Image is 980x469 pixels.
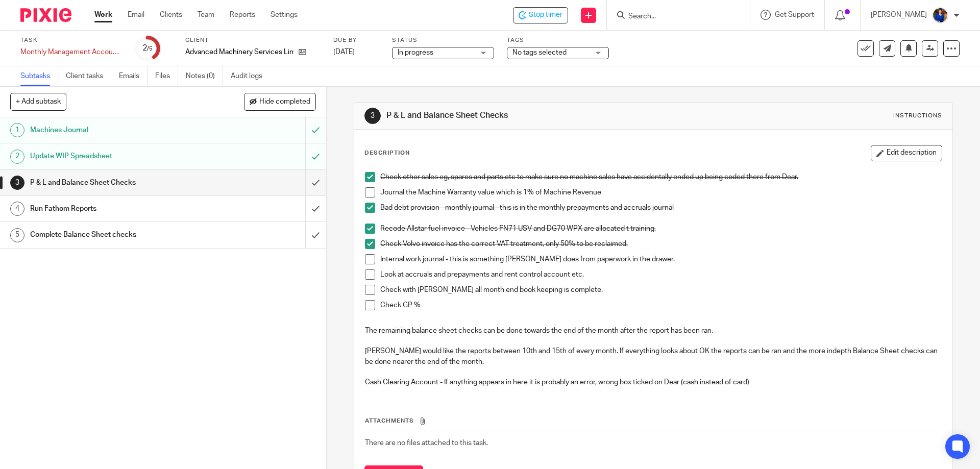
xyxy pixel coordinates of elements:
a: Clients [160,10,182,20]
span: No tags selected [512,49,567,56]
div: 5 [10,228,24,242]
span: Attachments [365,418,414,424]
a: Team [198,10,214,20]
p: Check with [PERSON_NAME] all month end book keeping is complete. [380,285,941,295]
p: Description [364,149,410,157]
span: Stop timer [529,10,562,20]
span: There are no files attached to this task. [365,439,488,447]
h1: Update WIP Spreadsheet [30,149,207,164]
h1: Machines Journal [30,122,207,138]
div: 3 [364,108,381,124]
label: Status [392,36,494,44]
h1: Complete Balance Sheet checks [30,227,207,242]
h1: P & L and Balance Sheet Checks [386,110,675,121]
button: + Add subtask [10,93,66,110]
span: Hide completed [259,98,310,106]
p: Check GP % [380,300,941,310]
label: Due by [333,36,379,44]
p: Recode Allstar fuel invoice - Vehicles FN71 USV and DG70 WPX are allocated t training. [380,224,941,234]
span: Get Support [775,11,814,18]
input: Search [627,12,719,21]
p: [PERSON_NAME] [871,10,927,20]
p: The remaining balance sheet checks can be done towards the end of the month after the report has ... [365,326,941,336]
div: 3 [10,176,24,190]
p: Bad debt provision - monthly journal - this is in the monthly prepayments and accruals journal [380,203,941,213]
div: 1 [10,123,24,137]
h1: Run Fathom Reports [30,201,207,216]
a: Subtasks [20,66,58,86]
div: Instructions [893,112,942,120]
a: Notes (0) [186,66,223,86]
div: 2 [10,150,24,164]
label: Task [20,36,122,44]
div: 2 [142,42,153,54]
small: /5 [147,46,153,52]
p: Check Volvo invoice has the correct VAT treatment, only 50% to be reclaimed, [380,239,941,249]
h1: P & L and Balance Sheet Checks [30,175,207,190]
p: Look at accruals and prepayments and rent control account etc. [380,269,941,280]
span: In progress [398,49,433,56]
a: Email [128,10,144,20]
a: Audit logs [231,66,270,86]
div: 4 [10,202,24,216]
div: Advanced Machinery Services Limited - Monthly Management Accounts - Advanced Machinery [513,7,568,23]
a: Settings [271,10,298,20]
img: Pixie [20,8,71,22]
img: Nicole.jpeg [932,7,948,23]
button: Edit description [871,145,942,161]
p: Journal the Machine Warranty value which is 1% of Machine Revenue [380,187,941,198]
button: Hide completed [244,93,316,110]
a: Files [155,66,178,86]
p: Cash Clearing Account - If anything appears in here it is probably an error, wrong box ticked on ... [365,377,941,387]
label: Tags [507,36,609,44]
p: [PERSON_NAME] would like the reports between 10th and 15th of every month. If everything looks ab... [365,346,941,367]
a: Client tasks [66,66,111,86]
p: Internal work journal - this is something [PERSON_NAME] does from paperwork in the drawer. [380,254,941,264]
p: Advanced Machinery Services Limited [185,47,293,57]
div: Monthly Management Accounts - Advanced Machinery [20,47,122,57]
a: Reports [230,10,255,20]
a: Emails [119,66,148,86]
span: [DATE] [333,48,355,56]
p: Check other sales eg, spares and parts etc to make sure no machine sales have accidentally ended ... [380,172,941,182]
label: Client [185,36,321,44]
a: Work [94,10,112,20]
